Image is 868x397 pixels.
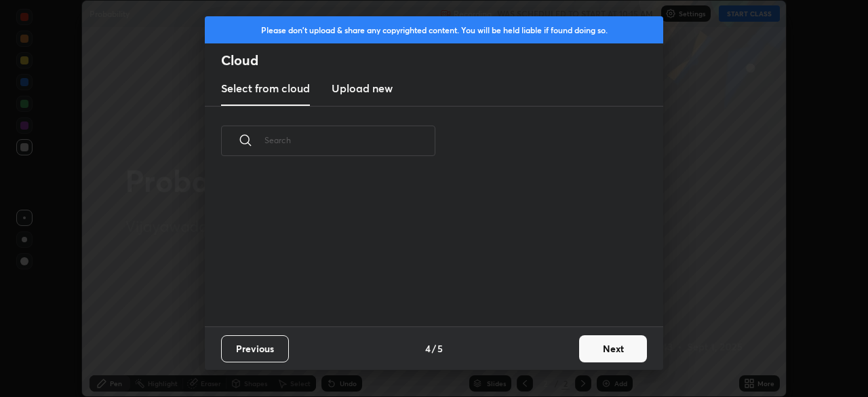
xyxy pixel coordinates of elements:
h4: 5 [437,341,443,356]
button: Next [579,335,647,362]
div: Please don't upload & share any copyrighted content. You will be held liable if found doing so. [205,16,663,43]
h3: Upload new [332,80,393,96]
h4: 4 [425,341,431,356]
h4: / [432,341,436,356]
h3: Select from cloud [221,80,310,96]
input: Search [264,111,435,169]
button: Previous [221,335,289,362]
h2: Cloud [221,52,663,69]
